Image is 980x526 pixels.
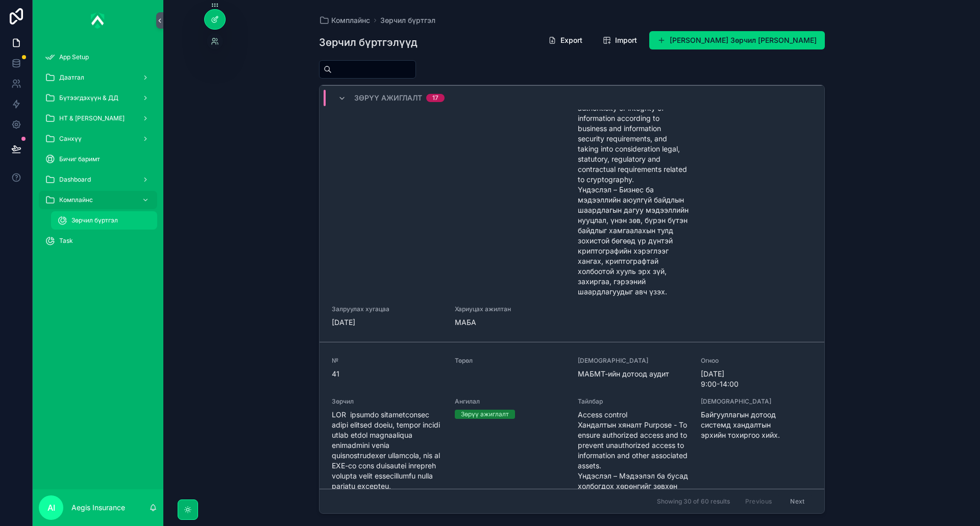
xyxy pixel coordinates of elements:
a: Зөрчил бүртгэл [51,211,157,230]
a: Комплайнс [39,191,157,209]
span: № [332,357,443,365]
a: Комплайнс [319,15,370,26]
span: МАБА [455,317,566,328]
div: Зөрүү ажиглалт [461,410,509,419]
h1: Зөрчил бүртгэлүүд [319,35,418,49]
span: Даатгал [59,73,84,82]
span: Access control Хандалтын хяналт Purpose - To ensure authorized access and to prevent unauthorized... [578,410,689,522]
span: Байгууллагын дотоод системд хандалтын эрхийн тохиргоо хийх. [701,410,812,440]
span: Use of cryptography Криптографийн хэрэглээ Purpose - To ensure proper and effective use of crypto... [578,52,689,297]
span: Комплайнс [331,15,370,26]
a: Dashboard [39,170,157,189]
span: НТ & [PERSON_NAME] [59,114,125,122]
span: Комплайнс [59,196,93,204]
span: Бүтээгдэхүүн & ДД [59,94,118,102]
button: Next [783,493,812,509]
span: [DATE] [332,317,443,328]
span: [DEMOGRAPHIC_DATA] [701,397,812,406]
img: App logo [91,12,105,29]
button: [PERSON_NAME] Зөрчил [PERSON_NAME] [649,31,825,49]
a: Санхүү [39,130,157,148]
span: Task [59,237,73,245]
a: App Setup [39,48,157,66]
span: Showing 30 of 60 results [657,497,730,506]
a: Бүтээгдэхүүн & ДД [39,89,157,107]
span: Dashboard [59,176,91,184]
span: Зөрчил [332,397,443,406]
div: 17 [432,94,438,102]
span: Зөрчил бүртгэл [71,216,118,224]
a: Бичиг баримт [39,150,157,168]
button: Import [595,31,645,49]
span: Санхүү [59,135,82,143]
span: Тайлбар [578,397,689,406]
span: Залруулах хугацаа [332,305,443,313]
button: Export [540,31,591,49]
span: AI [47,502,55,514]
span: [DEMOGRAPHIC_DATA] [578,357,689,365]
a: Даатгал [39,68,157,87]
span: МАБМТ-ийн дотоод аудит [578,369,689,379]
span: Огноо [701,357,812,365]
p: Aegis Insurance [71,503,125,513]
span: Төрөл [455,357,566,365]
a: Task [39,232,157,250]
a: НТ & [PERSON_NAME] [39,109,157,128]
span: App Setup [59,53,89,61]
span: 41 [332,369,443,379]
span: Ангилал [455,397,566,406]
a: Зөрчил бүртгэл [380,15,435,26]
span: Хариуцах ажилтан [455,305,566,313]
span: Import [615,35,637,45]
span: Зөрүү ажиглалт [354,93,422,103]
div: scrollable content [33,41,163,263]
span: Бичиг баримт [59,155,100,163]
span: [DATE] 9:00-14:00 [701,369,812,389]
